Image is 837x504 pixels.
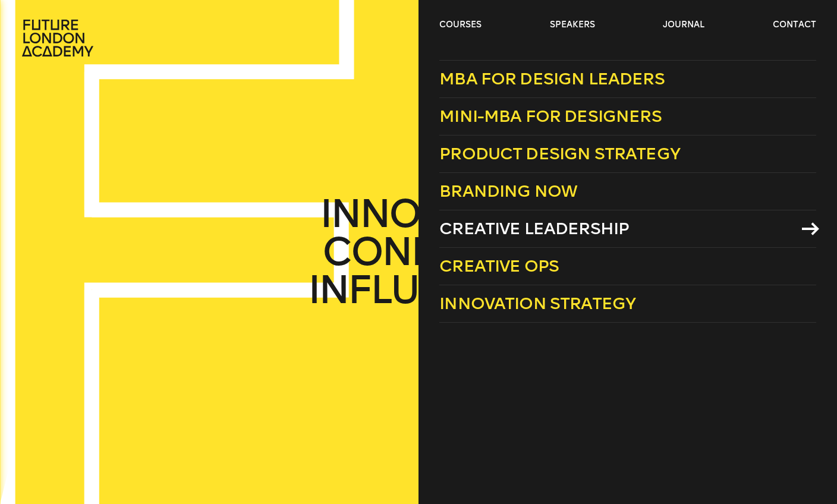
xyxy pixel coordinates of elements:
span: Branding Now [439,181,577,201]
a: Mini-MBA for Designers [439,98,816,136]
a: speakers [550,19,595,31]
a: contact [773,19,816,31]
a: Creative Leadership [439,210,816,248]
span: Product Design Strategy [439,144,680,163]
span: Creative Ops [439,256,559,276]
span: Creative Leadership [439,219,629,238]
a: Product Design Strategy [439,136,816,173]
span: MBA for Design Leaders [439,69,665,89]
span: Mini-MBA for Designers [439,106,662,126]
a: MBA for Design Leaders [439,60,816,98]
a: Creative Ops [439,248,816,285]
span: Innovation Strategy [439,294,635,313]
a: courses [439,19,482,31]
a: Innovation Strategy [439,285,816,323]
a: journal [663,19,704,31]
a: Branding Now [439,173,816,210]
